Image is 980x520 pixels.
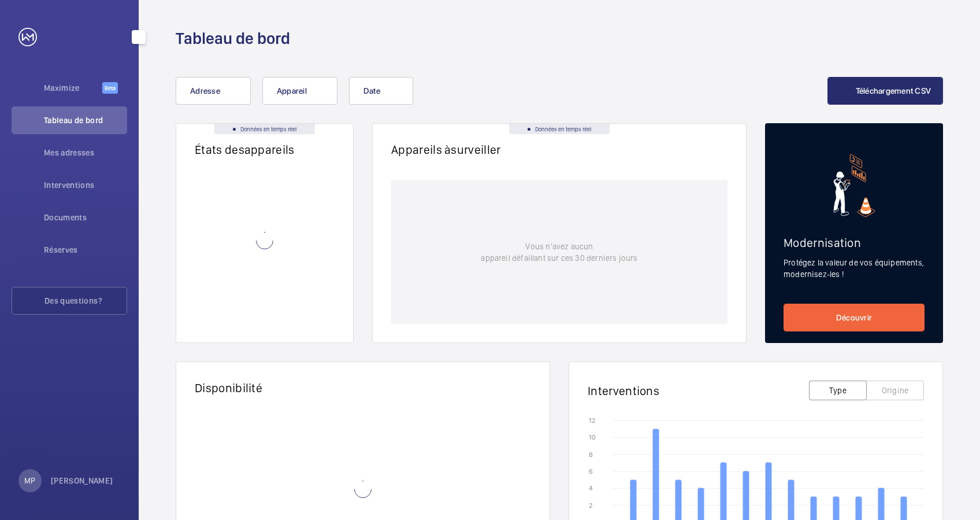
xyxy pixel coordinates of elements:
h1: Tableau de bord [176,28,290,49]
span: Téléchargement CSV [856,86,931,95]
button: Appareil [262,77,337,105]
div: Données en temps réel [509,124,610,134]
span: Appareil [277,86,307,95]
h2: Modernisation [784,235,925,250]
div: Données en temps réel [214,124,315,134]
h2: Interventions [588,383,659,398]
p: Protégez la valeur de vos équipements, modernisez-les ! [784,257,925,280]
span: Réserves [44,244,127,256]
span: Documents [44,212,127,223]
button: Type [809,381,867,400]
h2: Appareils à [391,142,519,157]
p: MP [24,475,35,486]
text: 10 [589,433,596,441]
button: Date [349,77,413,105]
span: Tableau de bord [44,115,127,126]
button: Téléchargement CSV [827,77,944,105]
p: Vous n'avez aucun appareil défaillant sur ces 30 derniers jours [481,241,637,264]
text: 4 [589,484,593,492]
img: marketing-card.svg [833,154,875,217]
span: Mes adresses [44,147,127,158]
span: appareils [244,142,313,157]
span: Adresse [190,86,220,95]
span: Beta [102,82,118,94]
h2: Disponibilité [195,381,262,395]
button: Origine [866,381,924,400]
text: 2 [589,501,592,510]
span: Des questions? [44,295,127,307]
span: Maximize [44,82,102,94]
span: surveiller [451,142,519,157]
text: 12 [589,416,595,425]
h2: États des [195,142,313,157]
span: Interventions [44,179,127,191]
p: [PERSON_NAME] [51,475,113,486]
text: 8 [589,451,593,459]
text: 6 [589,467,593,475]
span: Date [363,86,380,95]
button: Adresse [176,77,251,105]
a: Découvrir [784,304,925,331]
